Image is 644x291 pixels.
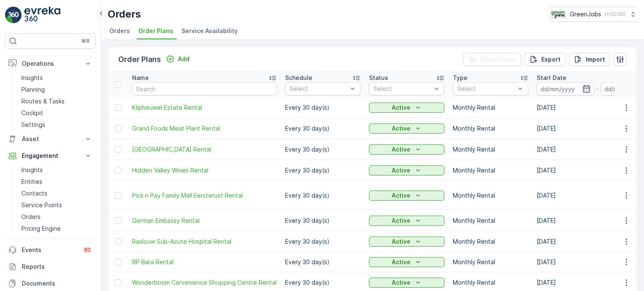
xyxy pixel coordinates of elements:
[132,103,277,112] a: Klipheuwel Estate Rental
[18,188,96,199] a: Contacts
[453,237,528,246] p: Monthly Rental
[5,258,96,275] a: Reports
[132,145,277,154] span: [GEOGRAPHIC_DATA] Rental
[84,247,91,253] p: 82
[369,257,444,267] button: Active
[132,278,277,287] a: Wonderboom Carvenience Shopping Centre Rental
[21,74,43,82] p: Insights
[369,216,444,226] button: Active
[115,217,122,224] div: Toggle Row Selected
[18,164,96,176] a: Insights
[392,216,410,225] p: Active
[18,199,96,211] a: Service Points
[392,166,410,175] p: Active
[163,54,193,64] button: Add
[132,124,277,133] a: Grand Foods Meat Plant Rental
[392,258,410,266] p: Active
[115,192,122,199] div: Toggle Row Selected
[115,167,122,174] div: Toggle Row Selected
[132,191,277,200] a: Pick n Pay Family Mall Eersterust Rental
[550,10,566,19] img: Green_Jobs_Logo.png
[392,103,410,112] p: Active
[21,166,43,174] p: Insights
[453,74,467,82] p: Type
[22,152,79,160] p: Engagement
[285,124,361,133] p: Every 30 day(s)
[132,145,277,154] a: Queens Gardens Rental
[285,166,361,175] p: Every 30 day(s)
[21,189,47,198] p: Contacts
[5,131,96,147] button: Asset
[285,237,361,246] p: Every 30 day(s)
[369,278,444,288] button: Active
[132,258,277,266] a: BP Bara Rental
[178,55,190,63] p: Add
[369,144,444,155] button: Active
[453,278,528,287] p: Monthly Rental
[18,176,96,188] a: Entities
[18,119,96,131] a: Settings
[285,258,361,266] p: Every 30 day(s)
[369,191,444,201] button: Active
[392,124,410,133] p: Active
[541,55,561,64] p: Export
[21,109,43,117] p: Cockpit
[115,104,122,111] div: Toggle Row Selected
[290,85,348,93] p: Select
[392,237,410,246] p: Active
[132,82,277,95] input: Search
[569,53,610,66] button: Import
[374,85,431,93] p: Select
[5,55,96,72] button: Operations
[550,7,637,22] button: GreenJobs(+02:00)
[480,55,516,64] p: Clear Filters
[132,237,277,246] span: Raslouw Sub-Acute Hospital Rental
[369,103,444,113] button: Active
[453,191,528,200] p: Monthly Rental
[18,95,96,107] a: Routes & Tasks
[21,178,42,186] p: Entities
[525,53,566,66] button: Export
[5,147,96,164] button: Engagement
[453,124,528,133] p: Monthly Rental
[132,74,149,82] p: Name
[22,279,92,288] p: Documents
[21,201,62,209] p: Service Points
[182,27,238,35] span: Service Availability
[537,82,594,95] input: dd/mm/yyyy
[453,216,528,225] p: Monthly Rental
[21,85,45,94] p: Planning
[586,55,605,64] p: Import
[115,146,122,153] div: Toggle Row Selected
[108,8,141,21] p: Orders
[453,258,528,266] p: Monthly Rental
[453,166,528,175] p: Monthly Rental
[463,53,521,66] button: Clear Filters
[24,7,60,23] img: logo_light-DOdMpM7g.png
[109,27,130,35] span: Orders
[115,279,122,286] div: Toggle Row Selected
[115,238,122,245] div: Toggle Row Selected
[285,278,361,287] p: Every 30 day(s)
[5,7,22,23] img: logo
[132,216,277,225] span: German Embassy Rental
[285,191,361,200] p: Every 30 day(s)
[605,11,626,18] p: ( +02:00 )
[22,246,78,254] p: Events
[18,211,96,223] a: Orders
[115,259,122,265] div: Toggle Row Selected
[118,54,161,65] p: Order Plans
[285,145,361,154] p: Every 30 day(s)
[457,85,515,93] p: Select
[132,166,277,175] span: Hidden Valley Wines Rental
[21,121,45,129] p: Settings
[22,135,79,143] p: Asset
[570,10,601,18] p: GreenJobs
[18,107,96,119] a: Cockpit
[138,27,173,35] span: Order Plans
